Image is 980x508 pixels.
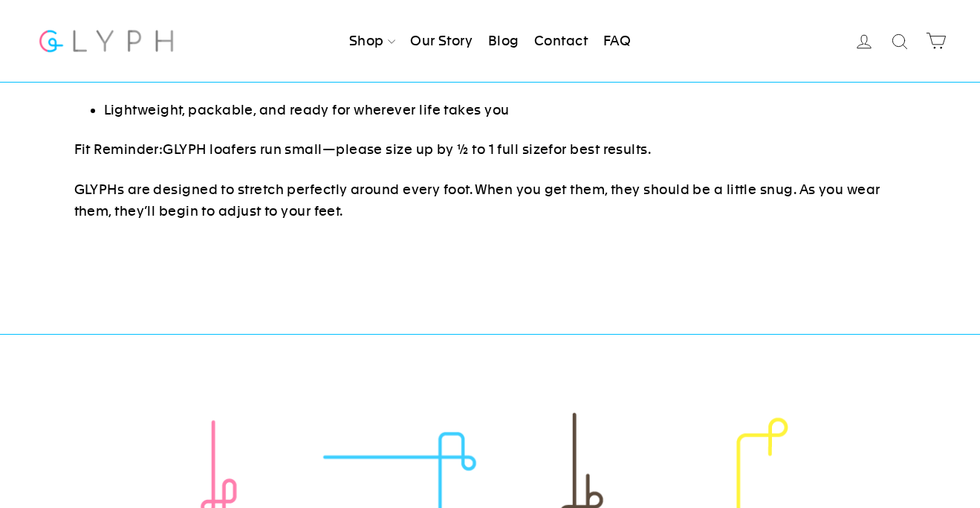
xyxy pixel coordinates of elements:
[74,141,163,157] span: Fit Reminder:
[74,181,880,219] span: GLYPHs are designed to stretch perfectly around every foot. When you get them, they should be a l...
[343,25,637,57] ul: Primary
[163,141,336,157] span: GLYPH loafers run small—
[548,141,651,157] span: for best results.
[37,21,176,60] img: Glyph
[336,141,548,157] span: please size up by ½ to 1 full size
[597,25,637,57] a: FAQ
[404,25,478,57] a: Our Story
[104,102,510,118] span: Lightweight, packable, and ready for wherever life takes you
[482,25,525,57] a: Blog
[528,25,594,57] a: Contact
[343,25,401,57] a: Shop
